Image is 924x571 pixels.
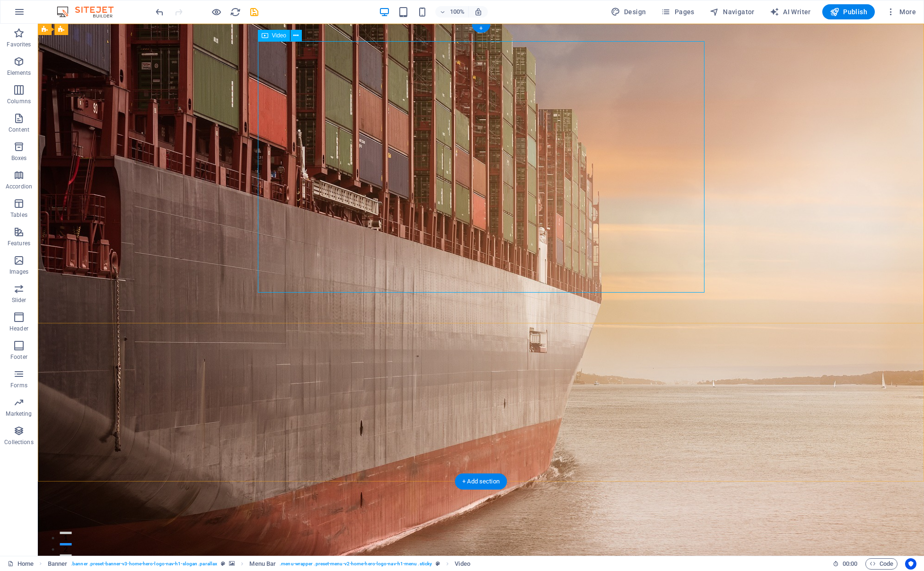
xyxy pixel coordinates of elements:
[248,6,260,18] button: save
[7,69,31,77] p: Elements
[272,33,286,38] span: Video
[474,8,483,16] i: On resize automatically adjust zoom level to fit chosen device.
[436,561,440,566] i: This element is a customizable preset
[211,6,222,18] button: Click here to leave preview mode and continue editing
[8,558,34,570] a: Click to cancel selection. Double-click to open Pages
[22,508,34,510] button: 1
[766,4,815,19] button: AI Writer
[10,211,27,219] p: Tables
[706,4,758,19] button: Navigator
[6,410,32,418] p: Marketing
[280,558,432,570] span: . menu-wrapper .preset-menu-v2-home-hero-logo-nav-h1-menu .sticky
[455,558,470,570] span: Click to select. Double-click to edit
[221,561,225,566] i: This element is a customizable preset
[9,268,29,276] p: Images
[843,558,857,570] span: 00 00
[661,7,694,17] span: Pages
[9,325,28,332] p: Header
[48,558,68,570] span: Click to select. Double-click to edit
[905,558,916,570] button: Usercentrics
[4,438,33,446] p: Collections
[865,558,898,570] button: Code
[249,558,276,570] span: Click to select. Double-click to edit
[11,154,27,162] p: Boxes
[154,6,165,18] button: undo
[54,6,125,18] img: Editor Logo
[833,558,858,570] h6: Session time
[10,382,27,389] p: Forms
[229,561,235,566] i: This element contains a background
[22,531,34,533] button: 3
[7,41,31,48] p: Favorites
[849,560,851,567] span: :
[830,7,867,17] span: Publish
[455,473,507,490] div: + Add section
[8,240,30,247] p: Features
[9,126,29,134] p: Content
[886,7,916,17] span: More
[48,558,470,570] nav: breadcrumb
[249,7,260,18] i: Save (Ctrl+S)
[822,4,875,19] button: Publish
[6,183,32,190] p: Accordion
[472,24,490,33] div: +
[882,4,920,19] button: More
[22,519,34,522] button: 2
[229,6,241,18] button: reload
[12,296,26,304] p: Slider
[770,7,811,17] span: AI Writer
[154,7,165,18] i: Undo: Add element (Ctrl+Z)
[7,98,31,105] p: Columns
[607,4,650,19] button: Design
[435,6,469,18] button: 100%
[710,7,755,17] span: Navigator
[449,6,465,18] h6: 100%
[10,353,27,361] p: Footer
[870,558,893,570] span: Code
[71,558,217,570] span: . banner .preset-banner-v3-home-hero-logo-nav-h1-slogan .parallax
[611,7,646,17] span: Design
[230,7,241,18] i: Reload page
[657,4,698,19] button: Pages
